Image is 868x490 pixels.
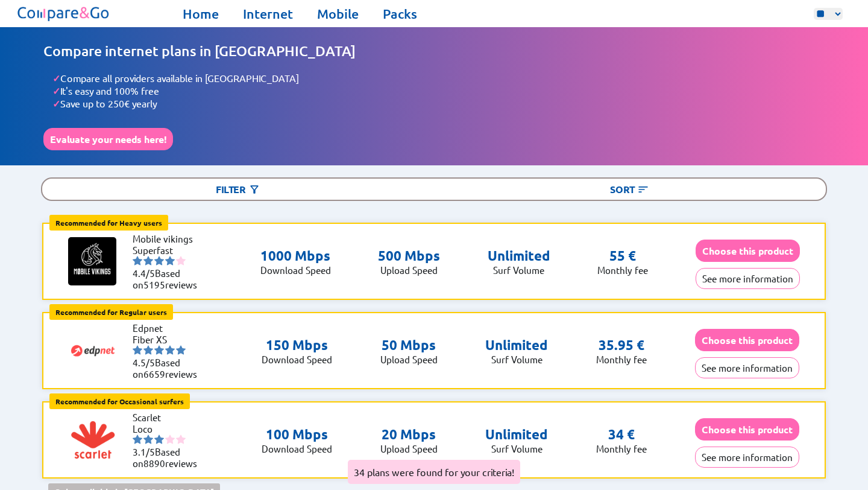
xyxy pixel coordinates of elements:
p: Download Speed [260,264,331,276]
p: Unlimited [485,426,548,443]
b: Recommended for Heavy users [55,218,162,227]
p: Upload Speed [380,443,438,454]
p: 35.95 € [599,337,644,354]
img: starnr1 [133,256,142,266]
img: Button open the filtering menu [248,183,260,196]
p: Unlimited [485,337,548,354]
li: Edpnet [133,322,205,334]
p: Unlimited [488,247,550,264]
h1: Compare internet plans in [GEOGRAPHIC_DATA] [43,42,825,60]
li: Based on reviews [133,357,205,380]
b: Recommended for Occasional surfers [55,396,184,406]
p: 50 Mbps [380,337,438,354]
span: ✓ [52,72,60,84]
p: Upload Speed [378,264,440,276]
p: 34 € [608,426,635,443]
img: starnr5 [176,256,186,266]
p: Monthly fee [597,264,648,276]
p: 1000 Mbps [260,247,331,264]
li: It's easy and 100% free [52,84,825,97]
p: Download Speed [262,354,332,365]
img: starnr4 [165,434,175,444]
p: 55 € [609,247,636,264]
button: Choose this product [695,418,799,441]
b: Recommended for Regular users [55,307,167,317]
li: Mobile vikings [133,233,205,244]
img: starnr4 [165,256,175,266]
img: Logo of Compare&Go [15,3,112,24]
div: 34 plans were found for your criteria! [348,460,520,484]
li: Scarlet [133,412,205,423]
img: starnr3 [154,345,164,355]
p: Surf Volume [488,264,550,276]
a: Choose this product [696,245,800,256]
li: Based on reviews [133,446,205,469]
p: 20 Mbps [380,426,438,443]
p: 500 Mbps [378,247,440,264]
button: See more information [695,447,799,468]
a: Packs [383,5,417,22]
span: ✓ [52,84,60,97]
img: starnr3 [154,434,164,444]
button: See more information [696,268,800,289]
p: Surf Volume [485,354,548,365]
a: Mobile [317,5,359,22]
div: Sort [434,179,826,200]
li: Superfast [133,244,205,256]
img: starnr3 [154,256,164,266]
img: Logo of Mobile vikings [68,237,116,285]
div: Filter [42,179,434,200]
p: Monthly fee [596,354,647,365]
li: Based on reviews [133,267,205,290]
a: Choose this product [695,424,799,435]
span: ✓ [52,97,60,110]
li: Save up to 250€ yearly [52,97,825,110]
a: Choose this product [695,334,799,346]
button: Evaluate your needs here! [43,128,173,150]
img: starnr1 [133,345,142,355]
span: 6659 [143,368,165,380]
a: See more information [695,362,799,374]
span: 4.5/5 [133,357,155,368]
img: starnr1 [133,434,142,444]
p: Download Speed [262,443,332,454]
a: See more information [695,451,799,463]
img: Logo of Edpnet [69,326,117,375]
button: Choose this product [696,240,800,262]
span: 8890 [143,457,165,469]
a: Home [183,5,219,22]
button: Choose this product [695,329,799,351]
p: 150 Mbps [262,337,332,354]
li: Fiber XS [133,334,205,345]
img: Button open the sorting menu [637,183,649,196]
img: starnr2 [143,434,153,444]
span: 5195 [143,279,165,290]
p: 100 Mbps [262,426,332,443]
li: Loco [133,423,205,434]
li: Compare all providers available in [GEOGRAPHIC_DATA] [52,72,825,84]
p: Monthly fee [596,443,647,454]
span: 4.4/5 [133,267,155,279]
img: starnr2 [143,345,153,355]
button: See more information [695,357,799,378]
a: Internet [243,5,293,22]
a: See more information [696,273,800,284]
img: starnr4 [165,345,175,355]
img: starnr2 [143,256,153,266]
img: Logo of Scarlet [69,416,117,464]
img: starnr5 [176,345,186,355]
span: 3.1/5 [133,446,155,457]
p: Upload Speed [380,354,438,365]
img: starnr5 [176,434,186,444]
p: Surf Volume [485,443,548,454]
